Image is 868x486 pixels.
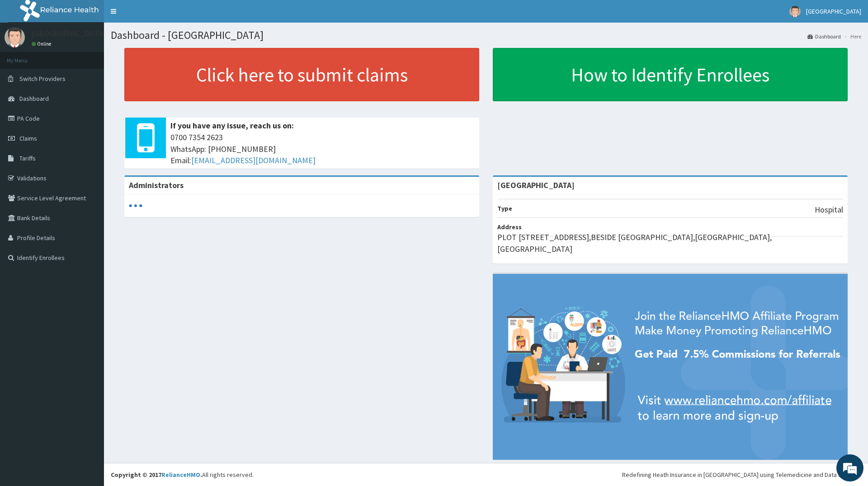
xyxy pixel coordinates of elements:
[32,41,53,47] a: Online
[161,471,200,479] a: RelianceHMO
[815,204,843,216] p: Hospital
[191,155,316,165] a: [EMAIL_ADDRESS][DOMAIN_NAME]
[789,6,801,17] img: User Image
[170,132,475,166] span: 0700 7354 2623 WhatsApp: [PHONE_NUMBER] Email:
[497,204,512,212] b: Type
[497,223,522,231] b: Address
[104,463,868,486] footer: All rights reserved.
[493,274,848,460] img: provider-team-banner.png
[807,33,841,40] a: Dashboard
[493,48,848,101] a: How to Identify Enrollees
[497,180,575,190] strong: [GEOGRAPHIC_DATA]
[19,94,49,103] span: Dashboard
[124,48,479,101] a: Click here to submit claims
[19,134,37,142] span: Claims
[19,75,66,83] span: Switch Providers
[129,180,184,190] b: Administrators
[19,154,36,162] span: Tariffs
[170,120,294,131] b: If you have any issue, reach us on:
[5,27,25,47] img: User Image
[111,471,202,479] strong: Copyright © 2017 .
[842,33,861,40] li: Here
[497,231,843,255] p: PLOT [STREET_ADDRESS],BESIDE [GEOGRAPHIC_DATA],[GEOGRAPHIC_DATA], [GEOGRAPHIC_DATA]
[32,29,106,38] p: [GEOGRAPHIC_DATA]
[129,199,142,212] svg: audio-loading
[111,29,861,41] h1: Dashboard - [GEOGRAPHIC_DATA]
[622,470,861,479] div: Redefining Heath Insurance in [GEOGRAPHIC_DATA] using Telemedicine and Data Science!
[806,7,861,15] span: [GEOGRAPHIC_DATA]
